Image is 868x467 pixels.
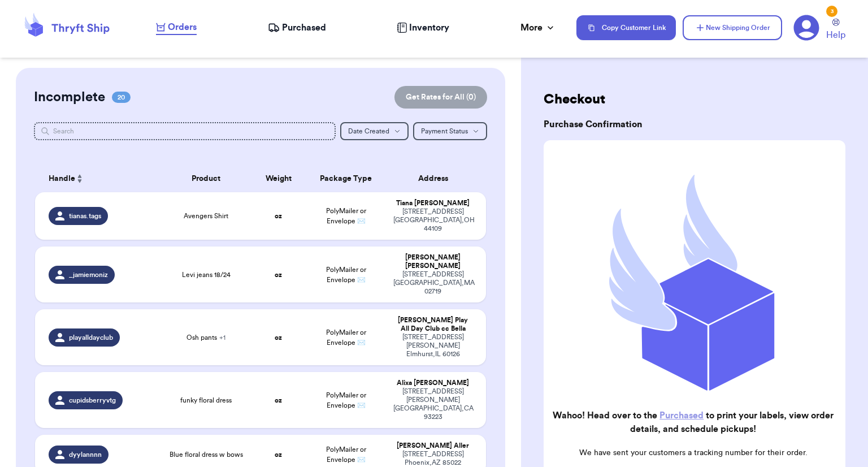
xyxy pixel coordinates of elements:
[387,165,486,192] th: Address
[326,329,366,346] span: PolyMailer or Envelope ✉️
[421,128,468,135] span: Payment Status
[409,21,449,34] span: Inventory
[251,165,306,192] th: Weight
[49,173,75,185] span: Handle
[826,28,845,42] span: Help
[393,450,472,467] div: [STREET_ADDRESS] Phoenix , AZ 85022
[393,442,472,450] div: [PERSON_NAME] Aller
[69,211,101,220] span: tianas.tags
[156,20,197,35] a: Orders
[219,334,225,341] span: + 1
[793,15,819,41] a: 3
[112,92,131,103] span: 20
[393,253,472,270] div: [PERSON_NAME] [PERSON_NAME]
[69,333,113,342] span: playalldayclub
[544,118,845,131] h3: Purchase Confirmation
[34,88,105,106] h2: Incomplete
[826,19,845,42] a: Help
[182,270,231,279] span: Levi jeans 18/24
[326,266,366,283] span: PolyMailer or Envelope ✉️
[69,396,116,405] span: cupidsberryvtg
[69,270,108,279] span: _jamiemoniz
[826,6,837,17] div: 3
[186,333,225,342] span: Osh pants
[282,21,326,34] span: Purchased
[340,122,409,140] button: Date Created
[268,21,326,34] a: Purchased
[326,392,366,409] span: PolyMailer or Envelope ✉️
[161,165,251,192] th: Product
[394,86,487,109] button: Get Rates for All (0)
[275,397,282,404] strong: oz
[180,396,232,405] span: funky floral dress
[576,15,676,40] button: Copy Customer Link
[393,387,472,421] div: [STREET_ADDRESS][PERSON_NAME] [GEOGRAPHIC_DATA] , CA 93223
[75,172,84,185] button: Sort ascending
[659,411,704,420] a: Purchased
[393,316,472,333] div: [PERSON_NAME] Play All Day Club cc Bella
[275,271,282,278] strong: oz
[170,450,243,459] span: Blue floral dress w bows
[393,333,472,358] div: [STREET_ADDRESS][PERSON_NAME] Elmhurst , IL 60126
[168,20,197,34] span: Orders
[553,409,834,436] h2: Wahoo! Head over to the to print your labels, view order details, and schedule pickups!
[69,450,102,459] span: dyylannnn
[393,207,472,233] div: [STREET_ADDRESS] [GEOGRAPHIC_DATA] , OH 44109
[393,379,472,387] div: Alixa [PERSON_NAME]
[184,211,228,220] span: Avengers Shirt
[413,122,487,140] button: Payment Status
[520,21,556,34] div: More
[275,213,282,219] strong: oz
[326,207,366,224] span: PolyMailer or Envelope ✉️
[348,128,389,135] span: Date Created
[393,270,472,296] div: [STREET_ADDRESS] [GEOGRAPHIC_DATA] , MA 02719
[393,199,472,207] div: Tiana [PERSON_NAME]
[544,90,845,109] h2: Checkout
[275,334,282,341] strong: oz
[553,447,834,459] p: We have sent your customers a tracking number for their order.
[397,21,449,34] a: Inventory
[326,446,366,463] span: PolyMailer or Envelope ✉️
[275,451,282,458] strong: oz
[306,165,387,192] th: Package Type
[34,122,336,140] input: Search
[683,15,782,40] button: New Shipping Order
